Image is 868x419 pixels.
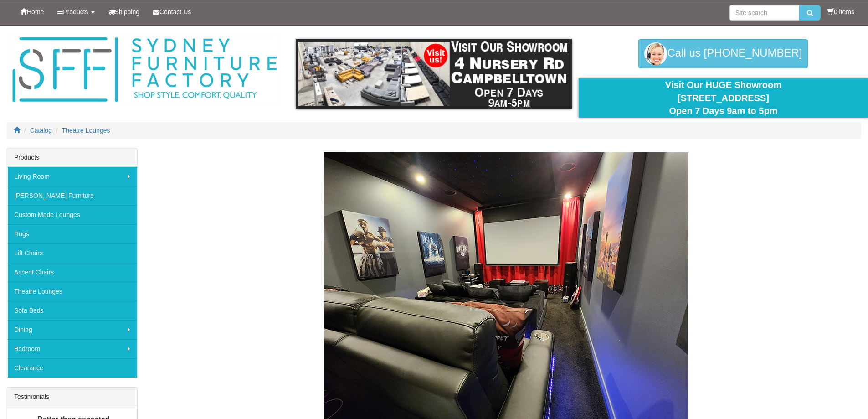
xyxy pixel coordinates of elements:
a: Catalog [30,127,52,134]
a: Living Room [7,167,137,186]
a: [PERSON_NAME] Furniture [7,186,137,205]
img: showroom.gif [296,39,572,109]
div: Testimonials [7,388,137,406]
input: Site search [729,5,799,21]
a: Shipping [102,0,147,23]
div: Products [7,148,137,167]
a: Theatre Lounges [62,127,110,134]
a: Lift Chairs [7,243,137,263]
a: Dining [7,320,137,339]
a: Home [14,0,51,23]
span: Home [27,8,44,16]
span: Contact Us [159,8,191,16]
span: Products [63,8,88,16]
a: Custom Made Lounges [7,205,137,224]
div: Visit Our HUGE Showroom [STREET_ADDRESS] Open 7 Days 9am to 5pm [586,78,861,118]
a: Sofa Beds [7,301,137,320]
a: Clearance [7,358,137,378]
a: Contact Us [146,0,198,23]
span: Shipping [115,8,140,16]
li: 0 items [827,7,854,16]
a: Rugs [7,224,137,243]
a: Accent Chairs [7,263,137,282]
img: Sydney Furniture Factory [8,35,281,105]
a: Bedroom [7,339,137,358]
a: Theatre Lounges [7,282,137,301]
a: Products [51,0,101,23]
